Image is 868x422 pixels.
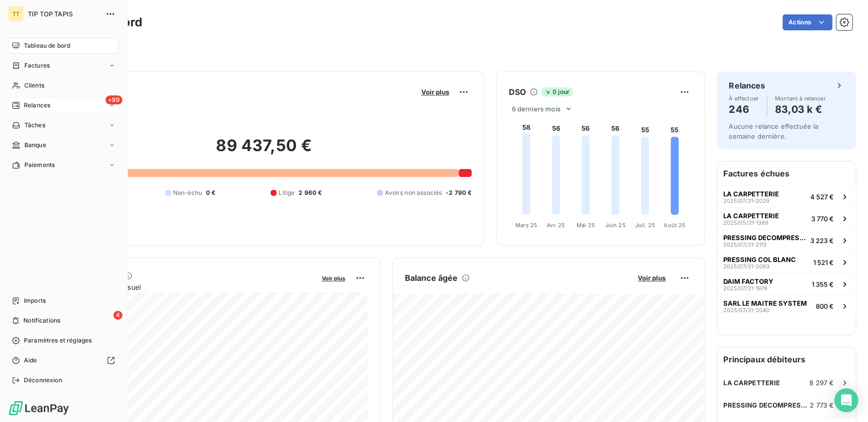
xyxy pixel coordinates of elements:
[279,188,294,197] span: Litige
[8,58,119,74] a: Factures
[8,157,119,173] a: Paiements
[717,185,856,207] button: LA CARPETTERIE2025/07/31-20294 527 €
[717,207,856,229] button: LA CARPETTERIE2025/05/31-13893 770 €
[206,188,215,197] span: 0 €
[8,137,119,153] a: Banque
[577,222,595,229] tspan: Mai 25
[729,95,759,101] span: À effectuer
[605,222,626,229] tspan: Juin 25
[405,272,458,284] h6: Balance âgée
[717,251,856,273] button: PRESSING COL BLANC2025/07/31-20931 521 €
[775,95,826,101] span: Montant à relancer
[812,280,834,288] span: 1 355 €
[24,296,46,305] span: Imports
[23,316,60,325] span: Notifications
[515,222,537,229] tspan: Mars 25
[729,80,765,91] h6: Relances
[8,293,119,309] a: Imports
[729,101,759,117] h4: 246
[635,222,655,229] tspan: Juil. 25
[24,61,50,70] span: Factures
[811,215,834,223] span: 3 770 €
[810,401,834,409] span: 2 773 €
[723,234,806,242] span: PRESSING DECOMPRESSING
[834,388,858,412] div: Open Intercom Messenger
[635,273,669,282] button: Voir plus
[24,161,55,169] span: Paiements
[638,274,666,282] span: Voir plus
[28,10,99,18] span: TIP TOP TAPIS
[8,97,119,113] a: +99Relances
[113,311,122,320] span: 4
[717,273,856,295] button: DAIM FACTORY2025/07/31-19781 355 €
[717,295,856,317] button: SARL LE MAITRE SYSTEM2025/07/31-2040800 €
[8,352,119,368] a: Aide
[298,188,322,197] span: 2 960 €
[723,190,779,198] span: LA CARPETTERIE
[723,379,780,387] span: LA CARPETTERIE
[717,162,856,185] h6: Factures échues
[809,379,834,387] span: 8 297 €
[542,87,573,96] span: 0 jour
[56,136,472,166] h2: 89 437,50 €
[816,302,834,310] span: 800 €
[511,105,560,113] span: 6 derniers mois
[723,307,770,313] span: 2025/07/31-2040
[723,198,770,204] span: 2025/07/31-2029
[508,86,525,98] h6: DSO
[547,222,565,229] tspan: Avr. 25
[24,41,70,50] span: Tableau de bord
[385,188,442,197] span: Avoirs non associés
[723,263,770,269] span: 2025/07/31-2093
[664,222,685,229] tspan: Août 25
[723,242,767,248] span: 2025/07/31-2113
[723,212,779,220] span: LA CARPETTERIE
[8,38,119,54] a: Tableau de bord
[8,333,119,348] a: Paramètres et réglages
[8,78,119,93] a: Clients
[810,193,834,201] span: 4 527 €
[723,277,773,285] span: DAIM FACTORY
[24,101,50,110] span: Relances
[813,258,834,266] span: 1 521 €
[717,347,856,371] h6: Principaux débiteurs
[723,255,796,263] span: PRESSING COL BLANC
[24,356,37,365] span: Aide
[8,400,70,416] img: Logo LeanPay
[322,275,345,282] span: Voir plus
[319,273,348,282] button: Voir plus
[56,282,315,292] span: Chiffre d'affaires mensuel
[723,401,810,409] span: PRESSING DECOMPRESSING
[24,336,92,345] span: Paramètres et réglages
[810,237,834,245] span: 3 223 €
[8,6,24,22] div: TT
[24,376,62,385] span: Déconnexion
[24,121,45,130] span: Tâches
[8,117,119,133] a: Tâches
[775,101,826,117] h4: 83,03 k €
[782,14,832,30] button: Actions
[24,81,44,90] span: Clients
[173,188,202,197] span: Non-échu
[729,122,818,140] span: Aucune relance effectuée la semaine dernière.
[446,188,472,197] span: -2 790 €
[24,141,46,150] span: Banque
[723,299,807,307] span: SARL LE MAITRE SYSTEM
[723,285,768,291] span: 2025/07/31-1978
[418,87,452,96] button: Voir plus
[723,220,769,226] span: 2025/05/31-1389
[421,88,449,96] span: Voir plus
[105,95,122,104] span: +99
[717,229,856,251] button: PRESSING DECOMPRESSING2025/07/31-21133 223 €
